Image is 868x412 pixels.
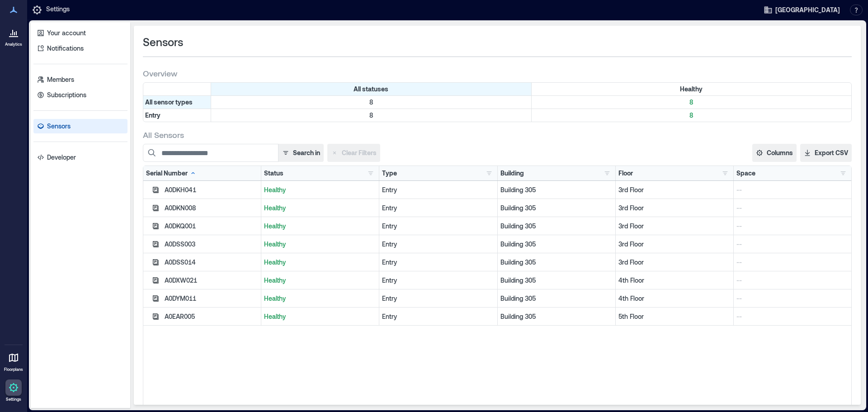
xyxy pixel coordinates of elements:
div: Entry [382,294,494,303]
p: -- [736,222,849,231]
p: Building 305 [500,204,613,213]
button: Clear Filters [327,144,380,162]
p: 3rd Floor [618,222,731,231]
p: Building 305 [500,312,613,321]
p: 8 [533,111,850,120]
p: Building 305 [500,240,613,249]
p: -- [736,294,849,303]
div: A0DKN008 [165,204,258,213]
div: Entry [382,276,494,285]
div: Entry [382,312,494,321]
p: Settings [46,5,70,15]
span: Overview [143,68,177,79]
a: Members [33,72,127,87]
p: 4th Floor [618,294,731,303]
p: 3rd Floor [618,185,731,194]
p: 5th Floor [618,312,731,321]
a: Subscriptions [33,88,127,102]
p: Building 305 [500,276,613,285]
a: Settings [3,377,24,405]
p: Settings [6,397,21,402]
div: A0EAR005 [165,312,258,321]
div: Entry [382,204,494,213]
p: 3rd Floor [618,240,731,249]
p: Floorplans [4,367,23,372]
p: -- [736,240,849,249]
a: Sensors [33,119,127,133]
p: Sensors [47,122,71,131]
div: Entry [382,222,494,231]
a: Floorplans [1,347,26,375]
p: 4th Floor [618,276,731,285]
p: Healthy [264,312,376,321]
div: Filter by Status: Healthy [532,83,852,95]
p: 3rd Floor [618,258,731,267]
div: Entry [382,240,494,249]
p: -- [736,276,849,285]
div: A0DSS003 [165,240,258,249]
p: Building 305 [500,294,613,303]
div: Entry [382,185,494,194]
p: 8 [213,98,529,107]
div: Entry [382,258,494,267]
span: All Sensors [143,129,184,140]
div: Floor [618,169,633,178]
button: Export CSV [800,144,852,162]
p: Healthy [264,258,376,267]
a: Your account [33,26,127,40]
div: Filter by Type: Entry & Status: Healthy [532,109,852,122]
p: Your account [47,28,86,38]
div: A0DKQ001 [165,222,258,231]
div: Serial Number [146,169,197,178]
p: Subscriptions [47,90,86,99]
div: All statuses [211,83,532,95]
div: Space [736,169,755,178]
p: -- [736,258,849,267]
div: Status [264,169,283,178]
p: Notifications [47,44,84,53]
p: -- [736,204,849,213]
p: Developer [47,153,76,162]
p: 3rd Floor [618,204,731,213]
button: [GEOGRAPHIC_DATA] [761,3,843,17]
span: [GEOGRAPHIC_DATA] [775,5,840,14]
a: Developer [33,150,127,165]
button: Search in [278,144,324,162]
div: A0DYM011 [165,294,258,303]
p: Building 305 [500,258,613,267]
p: Healthy [264,240,376,249]
p: Members [47,75,74,84]
p: Building 305 [500,185,613,194]
span: Sensors [143,35,183,49]
p: Healthy [264,185,376,194]
div: A0DXW021 [165,276,258,285]
p: 8 [533,98,850,107]
div: Building [500,169,524,178]
div: All sensor types [143,96,211,109]
button: Columns [752,144,797,162]
a: Notifications [33,41,127,56]
p: Healthy [264,222,376,231]
p: -- [736,312,849,321]
div: A0DSS014 [165,258,258,267]
p: 8 [213,111,529,120]
div: Filter by Type: Entry [143,109,211,122]
p: Building 305 [500,222,613,231]
p: Healthy [264,204,376,213]
a: Analytics [2,22,25,50]
p: Healthy [264,276,376,285]
div: Type [382,169,397,178]
div: A0DKH041 [165,185,258,194]
p: Healthy [264,294,376,303]
p: -- [736,185,849,194]
p: Analytics [5,42,22,47]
